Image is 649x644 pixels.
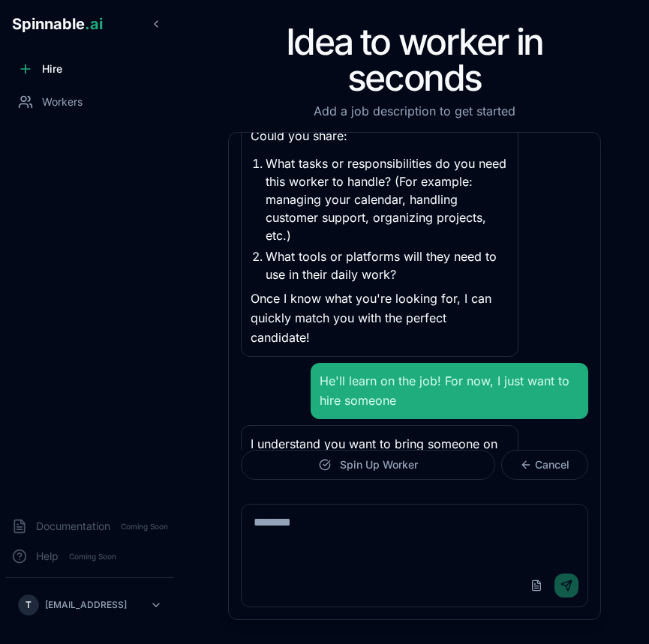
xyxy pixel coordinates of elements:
span: Spin Up Worker [340,457,418,472]
p: I understand you want to bring someone on board who can adapt and learn as they go! That's a grea... [251,435,509,493]
p: Add a job description to get started [228,102,601,120]
span: T [26,599,32,611]
span: Coming Soon [65,550,121,564]
span: .ai [85,15,103,33]
span: Cancel [535,457,569,472]
p: He'll learn on the job! For now, I just want to hire someone [320,372,579,410]
h1: Idea to worker in seconds [228,24,601,96]
span: Spinnable [12,15,103,33]
span: Documentation [36,519,110,534]
p: Once I know what you're looking for, I can quickly match you with the perfect candidate! [251,289,509,347]
span: Coming Soon [116,520,173,534]
p: [EMAIL_ADDRESS] [45,599,127,611]
button: Cancel [501,450,588,480]
span: Help [36,549,59,564]
p: Could you share: [251,127,509,146]
li: What tasks or responsibilities do you need this worker to handle? (For example: managing your cal... [266,154,509,244]
li: What tools or platforms will they need to use in their daily work? [266,247,509,283]
span: Workers [42,94,83,109]
button: T[EMAIL_ADDRESS] [12,590,168,620]
button: Spin Up Worker [241,450,495,480]
span: Hire [42,61,62,76]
